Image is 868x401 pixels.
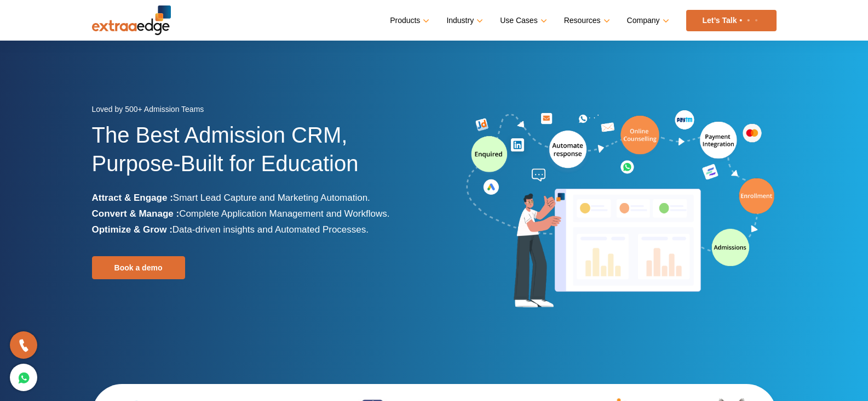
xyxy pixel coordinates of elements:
[92,101,426,121] div: Loved by 500+ Admission Teams
[92,224,173,235] b: Optimize & Grow :
[500,13,544,29] a: Use Cases
[686,10,777,31] a: Let’s Talk
[173,224,369,235] span: Data-driven insights and Automated Processes.
[446,13,481,29] a: Industry
[92,121,426,190] h1: The Best Admission CRM, Purpose-Built for Education
[564,13,608,29] a: Resources
[179,208,389,219] span: Complete Application Management and Workflows.
[92,208,180,219] b: Convert & Manage :
[627,13,667,29] a: Company
[173,193,370,203] span: Smart Lead Capture and Marketing Automation.
[92,256,185,279] a: Book a demo
[92,193,173,203] b: Attract & Engage :
[464,108,777,312] img: admission-software-home-page-header
[390,13,427,29] a: Products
